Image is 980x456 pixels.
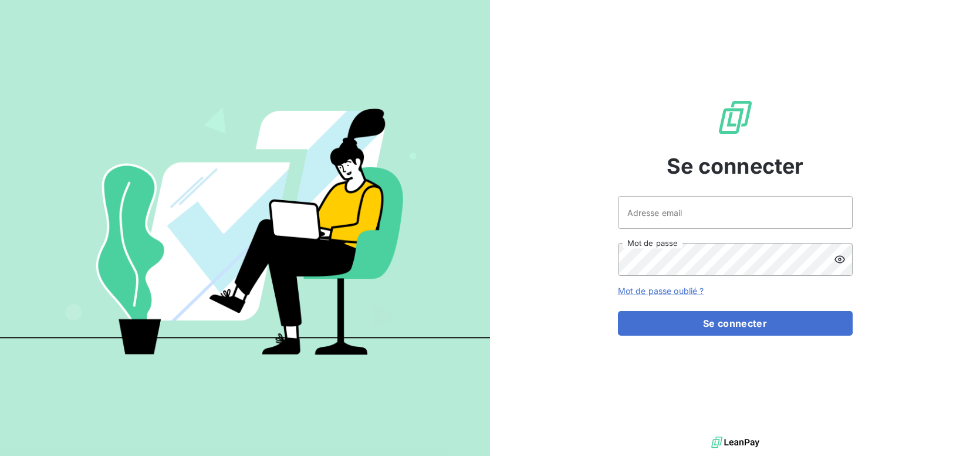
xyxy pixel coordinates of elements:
[618,286,704,296] a: Mot de passe oublié ?
[618,311,853,336] button: Se connecter
[618,196,853,229] input: placeholder
[667,150,804,182] span: Se connecter
[711,434,759,451] img: logo
[717,99,754,136] img: Logo LeanPay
